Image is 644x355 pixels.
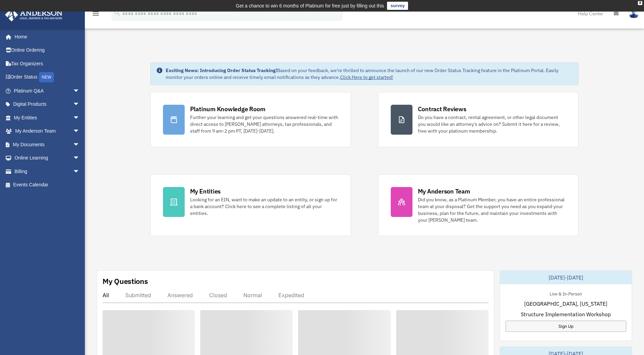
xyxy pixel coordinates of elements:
div: Answered [167,292,193,299]
a: My Anderson Team Did you know, as a Platinum Member, you have an entire professional team at your... [378,174,579,236]
div: Further your learning and get your questions answered real-time with direct access to [PERSON_NAM... [190,114,338,134]
a: Billingarrow_drop_down [5,165,90,178]
a: Order StatusNEW [5,70,90,84]
span: arrow_drop_down [73,98,87,112]
div: [DATE]-[DATE] [500,271,632,284]
span: arrow_drop_down [73,124,87,138]
div: Normal [243,292,262,299]
i: search [113,9,121,17]
span: [GEOGRAPHIC_DATA], [US_STATE] [524,300,607,308]
div: Platinum Knowledge Room [190,105,265,113]
a: Events Calendar [5,178,90,192]
div: Get a chance to win 6 months of Platinum for free just by filling out this [236,2,384,10]
a: Platinum Knowledge Room Further your learning and get your questions answered real-time with dire... [150,92,351,147]
div: Do you have a contract, rental agreement, or other legal document you would like an attorney's ad... [418,114,566,134]
img: Anderson Advisors Platinum Portal [3,8,65,21]
a: My Entities Looking for an EIN, want to make an update to an entity, or sign up for a bank accoun... [150,174,351,236]
div: Based on your feedback, we're thrilled to announce the launch of our new Order Status Tracking fe... [166,67,573,81]
div: My Questions [103,276,148,286]
span: Structure Implementation Workshop [521,310,611,318]
div: NEW [39,72,54,82]
a: menu [92,12,100,18]
a: Sign Up [505,321,626,332]
div: close [638,1,642,5]
div: Expedited [278,292,304,299]
div: Looking for an EIN, want to make an update to an entity, or sign up for a bank account? Click her... [190,196,338,217]
div: My Entities [190,187,221,196]
div: All [103,292,109,299]
a: Platinum Q&Aarrow_drop_down [5,84,90,98]
a: survey [387,2,408,10]
span: arrow_drop_down [73,138,87,152]
div: Live & In-Person [544,290,587,297]
div: Contract Reviews [418,105,466,113]
a: Click Here to get started! [340,74,393,80]
a: Tax Organizers [5,57,90,70]
div: Closed [209,292,227,299]
span: arrow_drop_down [73,165,87,179]
a: Contract Reviews Do you have a contract, rental agreement, or other legal document you would like... [378,92,579,147]
a: My Anderson Teamarrow_drop_down [5,124,90,138]
span: arrow_drop_down [73,151,87,165]
div: My Anderson Team [418,187,470,196]
a: Home [5,30,87,44]
a: Digital Productsarrow_drop_down [5,98,90,111]
span: arrow_drop_down [73,111,87,125]
img: User Pic [629,9,639,18]
a: My Entitiesarrow_drop_down [5,111,90,124]
strong: Exciting News: Introducing Order Status Tracking! [166,67,277,73]
span: arrow_drop_down [73,84,87,98]
div: Submitted [125,292,151,299]
a: Online Learningarrow_drop_down [5,151,90,165]
a: My Documentsarrow_drop_down [5,138,90,151]
i: menu [92,10,100,18]
a: Online Ordering [5,44,90,57]
div: Did you know, as a Platinum Member, you have an entire professional team at your disposal? Get th... [418,196,566,223]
